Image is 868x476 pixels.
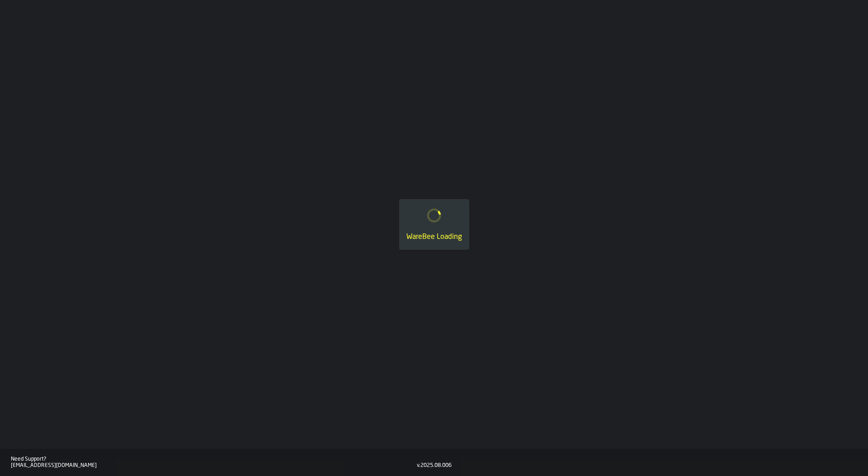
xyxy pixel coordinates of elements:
[11,462,417,469] div: [EMAIL_ADDRESS][DOMAIN_NAME]
[406,232,462,243] div: WareBee Loading
[417,462,420,469] div: v.
[11,456,417,469] a: Need Support?[EMAIL_ADDRESS][DOMAIN_NAME]
[420,462,452,469] div: 2025.08.006
[11,456,417,462] div: Need Support?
